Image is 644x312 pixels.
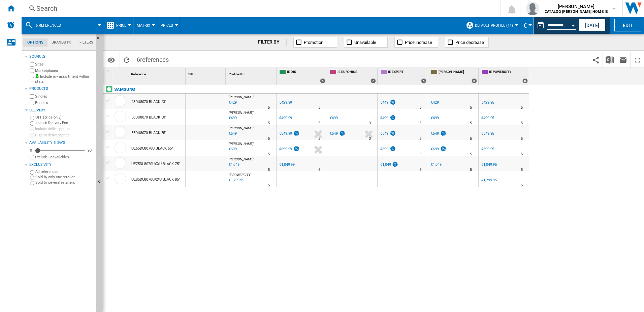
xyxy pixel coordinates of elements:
[229,142,254,146] span: [PERSON_NAME]
[389,115,396,121] img: promotionV3.png
[229,126,254,130] span: [PERSON_NAME]
[29,140,93,146] div: Availability 5 Days
[431,116,439,120] div: €499
[30,170,34,175] input: All references
[30,75,34,83] input: Include my assortment within stats
[35,74,93,84] label: Include my assortment within stats
[522,78,528,83] div: 6 offers sold by IE POWERCITY
[431,131,439,136] div: €549
[318,166,320,173] div: Delivery Time : 5 days
[293,130,300,136] img: promotionV3.png
[520,17,534,34] md-menu: Currency
[106,17,130,34] div: Price
[268,135,270,142] div: Delivery Time : 5 days
[445,37,489,48] button: Price decrease
[318,120,320,127] div: Delivery Time : 5 days
[228,146,237,153] div: Last updated : Sunday, 12 January 2025 23:00
[28,148,34,153] div: 0
[35,155,93,160] label: Exclude unavailables
[481,162,497,167] div: €1,049.95
[470,104,472,111] div: Delivery Time : 5 days
[35,126,93,131] label: Include delivery price
[481,178,497,182] div: €1,799.95
[380,162,391,167] div: €1,049
[534,19,547,32] button: md-calendar
[279,131,292,136] div: €549.99
[470,166,472,173] div: Delivery Time : 5 days
[137,23,150,28] span: Matrix
[7,21,15,29] img: alerts-logo.svg
[371,78,376,83] div: 2 offers sold by IE EURONICS
[30,62,34,67] input: Sites
[329,130,346,137] div: €549
[133,52,172,66] span: 6
[320,78,325,83] div: 5 offers sold by IE DID
[137,17,154,34] button: Matrix
[318,135,320,142] div: Delivery Time : 5 days
[389,99,396,105] img: promotionV3.png
[188,72,195,76] span: SKU
[480,177,497,184] div: €1,799.95
[369,120,371,127] div: Delivery Time : 3 days
[229,95,254,99] span: [PERSON_NAME]
[29,108,93,113] div: Delivery
[380,116,388,120] div: €499
[30,121,34,126] input: Include Delivery Fee
[481,131,494,136] div: €549.95
[521,135,523,142] div: Delivery Time : 5 days
[278,146,300,153] div: €699.99
[30,116,34,120] input: OFF (price only)
[523,17,530,34] div: €
[455,40,484,45] span: Price decrease
[35,147,85,154] md-slider: Availability
[470,135,472,142] div: Delivery Time : 5 days
[419,135,421,142] div: Delivery Time : 5 days
[430,130,447,137] div: €549
[545,3,608,10] span: [PERSON_NAME]
[439,70,477,75] span: [PERSON_NAME]
[131,156,180,172] div: UE75DU8070UXXU BLACK 75"
[614,19,641,31] button: Edit
[480,130,494,137] div: €549.95
[489,70,528,75] span: IE POWERCITY
[293,37,337,48] button: Promotion
[545,9,608,14] b: CATALOG [PERSON_NAME] HOME IE
[268,104,270,111] div: Delivery Time : 5 days
[35,133,93,138] label: Display delivery price
[75,38,97,47] md-tab-item: Filters
[379,99,396,106] div: €449
[229,111,254,114] span: [PERSON_NAME]
[480,68,529,85] div: IE POWERCITY 6 offers sold by IE POWERCITY
[380,147,388,151] div: €699
[35,120,93,125] label: Include Delivery Fee
[481,100,494,105] div: €429.95
[329,115,338,122] div: €499
[30,101,34,105] input: Bundles
[344,37,388,48] button: Unavailable
[339,130,346,136] img: promotionV3.png
[419,120,421,127] div: Delivery Time : 5 days
[431,147,439,151] div: €699
[521,120,523,127] div: Delivery Time : 5 days
[379,115,396,122] div: €499
[389,130,396,136] img: promotionV3.png
[30,127,34,131] input: Include delivery price
[25,17,99,34] div: 6 references
[96,34,104,46] button: Hide
[419,104,421,111] div: Delivery Time : 5 days
[279,147,292,151] div: €699.99
[429,68,478,85] div: [PERSON_NAME] 5 offers sold by IE HARVEY NORMAN
[86,148,93,153] div: 90
[36,17,68,34] button: 6 references
[229,72,246,76] span: Profile Min
[30,181,34,185] input: Sold by several retailers
[394,37,438,48] button: Price increase
[466,17,516,34] div: Default profile (11)
[35,169,93,174] label: All references
[475,23,513,28] span: Default profile (11)
[480,146,494,153] div: €699.95
[131,172,180,187] div: UE85DU8070UXXU BLACK 85"
[268,151,270,158] div: Delivery Time : 5 days
[606,56,614,64] img: excel-24x24.png
[440,130,447,136] img: promotionV3.png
